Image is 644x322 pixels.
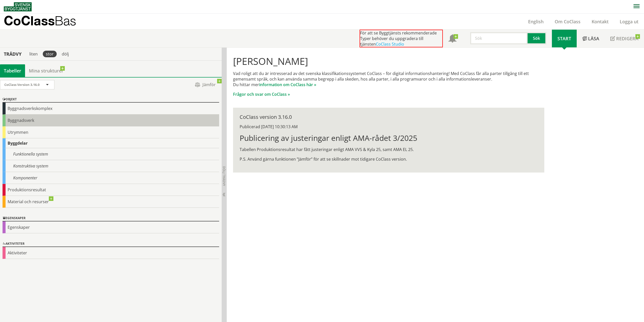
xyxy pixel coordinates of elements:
[3,172,219,184] div: Komponenter
[448,35,456,43] span: Notifikationer
[552,30,577,47] a: Start
[233,55,544,67] h1: [PERSON_NAME]
[588,35,599,42] span: Läsa
[3,160,219,172] div: Konstruktiva system
[43,51,57,57] div: stor
[259,82,316,87] a: information om CoClass här »
[4,18,76,24] p: CoClass
[3,138,219,148] div: Byggdelar
[616,35,638,42] span: Redigera
[240,124,537,129] div: Publicerad [DATE] 10:30:13 AM
[190,80,220,89] span: Jämför
[240,134,537,143] h1: Publicering av justeringar enligt AMA-rådet 3/2025
[240,156,537,162] p: P.S. Använd gärna funktionen ”Jämför” för att se skillnader mot tidigare CoClass version.
[4,82,39,87] span: CoClass Version 3.16.0
[59,51,72,57] div: dölj
[3,184,219,196] div: Produktionsresultat
[614,18,644,25] a: Logga ut
[3,247,219,259] div: Aktiviteter
[586,18,614,25] a: Kontakt
[3,115,219,126] div: Byggnadsverk
[557,35,571,42] span: Start
[3,215,219,221] div: Egenskaper
[3,103,219,115] div: Byggnadsverkskomplex
[4,14,87,29] a: CoClassBas
[3,241,219,247] div: Aktiviteter
[25,64,67,77] a: Mina strukturer
[26,51,41,57] div: liten
[528,32,546,44] button: Sök
[1,51,24,57] div: Trädvy
[577,30,605,47] a: Läsa
[233,71,544,87] p: Vad roligt att du är intresserad av det svenska klassifikationssystemet CoClass – för digital inf...
[222,166,226,186] span: Dölj trädvy
[523,18,549,25] a: English
[3,148,219,160] div: Funktionella system
[240,114,537,120] div: CoClass version 3.16.0
[55,13,76,28] span: Bas
[376,41,404,47] a: CoClass Studio
[233,91,290,97] a: Frågor och svar om CoClass »
[360,30,443,47] div: För att se Byggtjänsts rekommenderade Typer behöver du uppgradera till tjänsten
[3,196,219,208] div: Material och resurser
[605,30,644,47] a: Redigera
[3,97,219,103] div: Objekt
[470,32,528,44] input: Sök
[549,18,586,25] a: Om CoClass
[4,2,32,11] img: Svensk Byggtjänst
[240,147,537,152] p: Tabellen Produktionsresultat har fått justeringar enligt AMA VVS & Kyla 25, samt AMA EL 25.
[3,221,219,233] div: Egenskaper
[3,126,219,138] div: Utrymmen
